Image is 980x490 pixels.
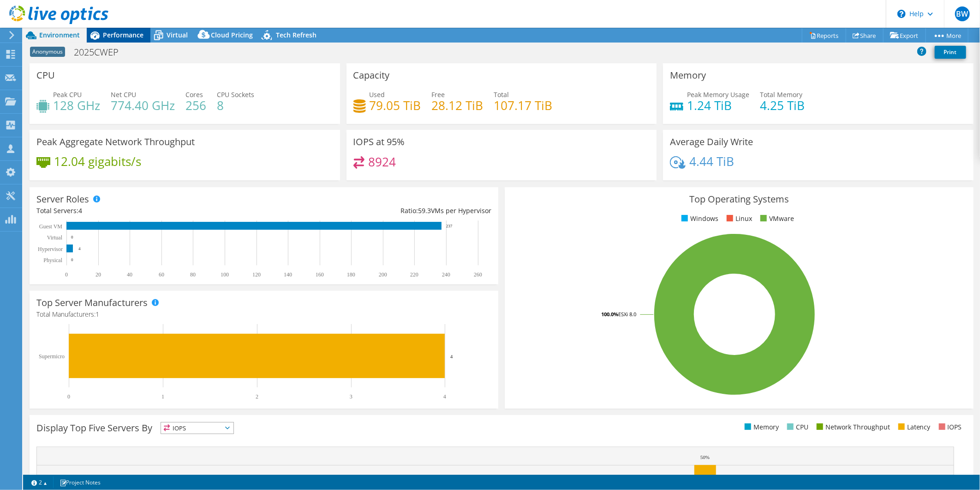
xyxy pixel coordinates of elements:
[65,271,68,278] text: 0
[443,393,446,400] text: 4
[347,271,355,278] text: 180
[846,28,884,43] a: Share
[252,271,261,278] text: 120
[814,422,890,432] li: Network Throughput
[785,422,808,432] li: CPU
[432,90,445,99] span: Free
[161,423,233,434] span: IOPS
[742,422,779,432] li: Memory
[724,214,752,224] li: Linux
[36,194,89,204] h3: Server Roles
[276,31,317,39] span: Tech Refresh
[185,90,203,99] span: Cores
[264,206,491,216] div: Ratio: VMs per Hypervisor
[679,214,718,224] li: Windows
[350,393,353,400] text: 3
[760,100,805,110] h4: 4.25 TiB
[316,271,324,278] text: 160
[379,271,387,278] text: 200
[802,28,846,43] a: Reports
[78,206,82,215] span: 4
[54,156,141,166] h4: 12.04 gigabits/s
[689,156,734,166] h4: 4.44 TiB
[185,100,206,110] h4: 256
[39,353,65,360] text: Supermicro
[442,271,450,278] text: 240
[36,206,264,216] div: Total Servers:
[36,70,55,80] h3: CPU
[926,28,968,43] a: More
[618,311,636,318] tspan: ESXi 8.0
[36,137,195,147] h3: Peak Aggregate Network Throughput
[450,354,453,359] text: 4
[36,298,148,308] h3: Top Server Manufacturers
[896,422,931,432] li: Latency
[36,309,491,319] h4: Total Manufacturers:
[353,137,405,147] h3: IOPS at 95%
[47,234,63,241] text: Virtual
[418,206,431,215] span: 59.3
[96,310,99,318] span: 1
[256,393,258,400] text: 2
[353,70,390,80] h3: Capacity
[474,271,482,278] text: 260
[955,6,970,21] span: BW
[221,271,229,278] text: 100
[883,28,926,43] a: Export
[53,477,107,488] a: Project Notes
[410,271,418,278] text: 220
[159,271,164,278] text: 60
[494,100,553,110] h4: 107.17 TiB
[78,246,81,251] text: 4
[937,422,962,432] li: IOPS
[758,214,794,224] li: VMware
[30,47,65,57] span: Anonymous
[601,311,618,318] tspan: 100.0%
[71,257,73,262] text: 0
[111,90,136,99] span: Net CPU
[670,70,706,80] h3: Memory
[38,246,63,252] text: Hypervisor
[370,100,421,110] h4: 79.05 TiB
[70,47,133,57] h1: 2025CWEP
[53,90,82,99] span: Peak CPU
[161,393,164,400] text: 1
[760,90,802,99] span: Total Memory
[67,393,70,400] text: 0
[96,271,101,278] text: 20
[368,157,396,167] h4: 8924
[446,224,453,228] text: 237
[167,31,188,39] span: Virtual
[687,100,749,110] h4: 1.24 TiB
[71,235,73,239] text: 0
[512,194,967,204] h3: Top Operating Systems
[700,454,710,460] text: 50%
[111,100,175,110] h4: 774.40 GHz
[127,271,132,278] text: 40
[103,31,143,39] span: Performance
[284,271,292,278] text: 140
[211,31,253,39] span: Cloud Pricing
[39,223,62,230] text: Guest VM
[25,477,54,488] a: 2
[217,90,254,99] span: CPU Sockets
[897,10,906,18] svg: \n
[53,100,100,110] h4: 128 GHz
[687,90,749,99] span: Peak Memory Usage
[39,31,80,39] span: Environment
[190,271,196,278] text: 80
[935,46,966,59] a: Print
[432,100,484,110] h4: 28.12 TiB
[370,90,385,99] span: Used
[670,137,753,147] h3: Average Daily Write
[43,257,62,263] text: Physical
[217,100,254,110] h4: 8
[494,90,509,99] span: Total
